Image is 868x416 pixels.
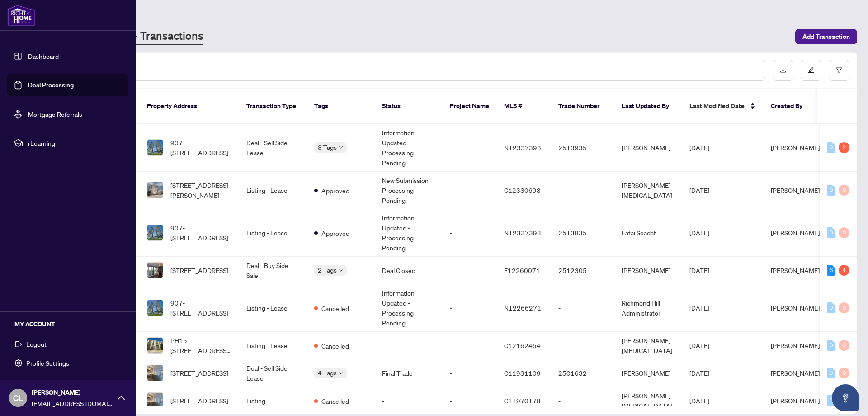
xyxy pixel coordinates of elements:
td: Latai Seadat [614,209,682,257]
td: - [551,172,614,209]
td: Deal - Sell Side Lease [239,124,307,172]
div: 0 [827,302,835,313]
span: down [339,268,343,273]
div: 0 [827,142,835,153]
td: New Submission - Processing Pending [375,172,443,209]
div: 0 [827,395,835,406]
span: 907-[STREET_ADDRESS] [170,138,232,158]
th: Trade Number [551,89,614,124]
img: thumbnail-img [147,300,163,316]
div: 6 [827,265,835,276]
span: [DATE] [689,266,709,274]
span: [DATE] [689,369,709,377]
td: Deal - Buy Side Sale [239,257,307,284]
td: - [443,124,497,172]
div: 0 [827,185,835,196]
img: thumbnail-img [147,393,163,408]
span: E12260071 [504,266,540,274]
span: [DATE] [689,304,709,312]
img: thumbnail-img [147,365,163,381]
button: Open asap [832,384,859,411]
td: [PERSON_NAME][MEDICAL_DATA] [614,172,682,209]
span: 4 Tags [318,368,337,378]
div: 0 [827,227,835,238]
span: [STREET_ADDRESS] [170,396,228,406]
div: 0 [827,340,835,351]
td: 2512305 [551,257,614,284]
span: down [339,145,343,150]
div: 0 [839,302,849,313]
td: - [443,284,497,332]
button: edit [801,60,821,81]
span: N12266271 [504,304,541,312]
span: [DATE] [689,143,709,152]
td: Listing - Lease [239,332,307,359]
div: 0 [839,227,849,238]
button: Logout [7,336,128,352]
span: Profile Settings [26,356,69,370]
span: [PERSON_NAME] [771,229,820,237]
img: thumbnail-img [147,338,163,353]
span: [PERSON_NAME] [771,341,820,349]
span: C12330698 [504,186,541,194]
td: 2513935 [551,209,614,257]
span: rLearning [28,138,122,148]
td: - [551,332,614,359]
span: [PERSON_NAME] [771,304,820,312]
span: filter [836,67,842,73]
span: Approved [321,228,349,238]
td: Final Trade [375,359,443,387]
th: Property Address [140,89,239,124]
span: Last Modified Date [689,101,745,111]
div: 2 [839,142,849,153]
td: - [551,387,614,415]
div: 0 [827,368,835,378]
td: [PERSON_NAME] [614,359,682,387]
div: 0 [839,340,849,351]
span: Add Transaction [802,29,850,44]
span: [DATE] [689,186,709,194]
span: [PERSON_NAME] [771,369,820,377]
th: Last Updated By [614,89,682,124]
td: Listing - Lease [239,172,307,209]
span: 3 Tags [318,142,337,153]
span: C12162454 [504,341,541,349]
div: 4 [839,265,849,276]
td: Information Updated - Processing Pending [375,284,443,332]
th: Project Name [443,89,497,124]
td: 2501632 [551,359,614,387]
span: N12337393 [504,143,541,152]
td: - [443,359,497,387]
td: Listing - Lease [239,209,307,257]
button: filter [829,60,849,81]
button: Add Transaction [795,29,857,44]
span: Cancelled [321,341,349,351]
th: Last Modified Date [682,89,764,124]
td: Deal - Sell Side Lease [239,359,307,387]
td: Listing - Lease [239,284,307,332]
span: [STREET_ADDRESS] [170,265,228,275]
span: [DATE] [689,341,709,349]
th: MLS # [497,89,551,124]
td: Information Updated - Processing Pending [375,124,443,172]
td: [PERSON_NAME] [614,257,682,284]
img: thumbnail-img [147,140,163,155]
span: CL [13,392,23,404]
td: Richmond Hill Administrator [614,284,682,332]
th: Transaction Type [239,89,307,124]
td: - [443,172,497,209]
th: Tags [307,89,375,124]
span: download [780,67,786,73]
span: [PERSON_NAME] [771,143,820,152]
td: - [375,332,443,359]
div: 0 [839,368,849,378]
td: - [443,257,497,284]
th: Status [375,89,443,124]
span: [PERSON_NAME] [32,387,113,397]
span: [PERSON_NAME] [771,397,820,405]
img: thumbnail-img [147,225,163,240]
span: C11970178 [504,397,541,405]
img: logo [7,5,35,26]
td: - [443,209,497,257]
img: thumbnail-img [147,182,163,198]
